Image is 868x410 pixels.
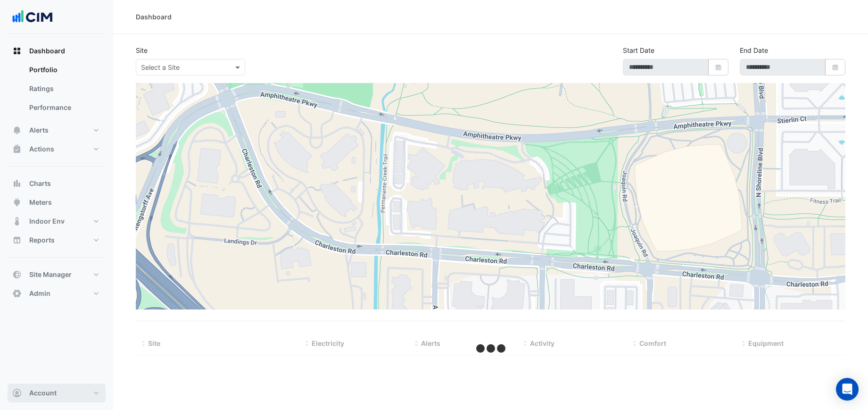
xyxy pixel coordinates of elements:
[29,144,54,154] span: Actions
[12,144,22,154] app-icon: Actions
[136,12,172,22] div: Dashboard
[8,121,106,140] button: Alerts
[29,46,65,56] span: Dashboard
[22,79,106,98] a: Ratings
[29,270,72,279] span: Site Manager
[530,339,554,347] span: Activity
[12,46,22,56] app-icon: Dashboard
[12,217,22,226] app-icon: Indoor Env
[639,339,666,347] span: Comfort
[748,339,784,347] span: Equipment
[623,45,654,55] label: Start Date
[22,98,106,117] a: Performance
[12,179,22,188] app-icon: Charts
[11,8,54,26] img: Company Logo
[8,174,106,193] button: Charts
[29,289,50,298] span: Admin
[421,339,440,347] span: Alerts
[29,235,55,245] span: Reports
[836,378,859,401] div: Open Intercom Messenger
[12,126,22,135] app-icon: Alerts
[29,198,52,207] span: Meters
[8,140,106,159] button: Actions
[12,289,22,298] app-icon: Admin
[8,231,106,250] button: Reports
[136,45,148,55] label: Site
[12,235,22,245] app-icon: Reports
[22,60,106,79] a: Portfolio
[8,265,106,284] button: Site Manager
[8,42,106,60] button: Dashboard
[8,60,106,121] div: Dashboard
[12,198,22,207] app-icon: Meters
[29,388,57,398] span: Account
[29,126,49,135] span: Alerts
[8,384,106,402] button: Account
[8,284,106,303] button: Admin
[8,212,106,231] button: Indoor Env
[148,339,160,347] span: Site
[740,45,768,55] label: End Date
[29,179,51,188] span: Charts
[312,339,344,347] span: Electricity
[8,193,106,212] button: Meters
[29,217,65,226] span: Indoor Env
[12,270,22,279] app-icon: Site Manager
